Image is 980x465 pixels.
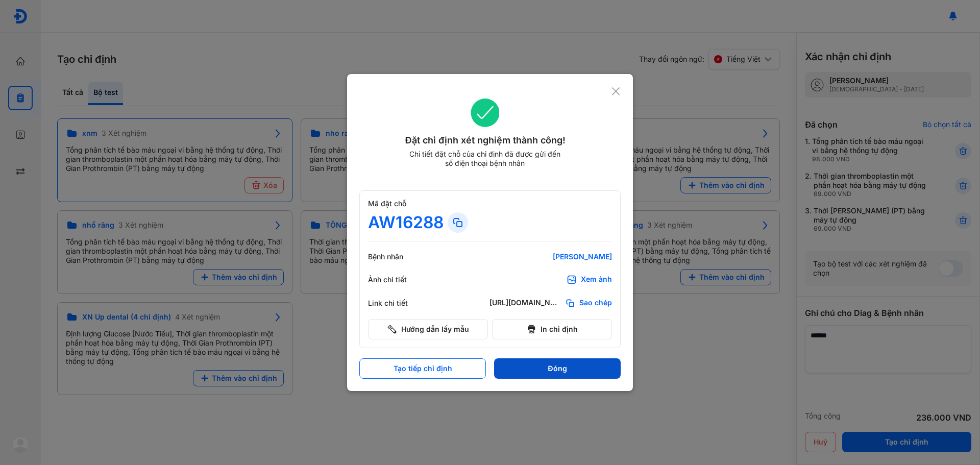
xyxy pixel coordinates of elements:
button: Tạo tiếp chỉ định [359,358,486,379]
div: Link chi tiết [368,299,429,308]
div: Mã đặt chỗ [368,199,612,208]
div: Bệnh nhân [368,252,429,261]
button: Hướng dẫn lấy mẫu [368,319,488,339]
div: Đặt chỉ định xét nghiệm thành công! [359,133,611,148]
div: Ảnh chi tiết [368,275,429,284]
div: [URL][DOMAIN_NAME] [489,298,561,308]
button: Đóng [494,358,621,379]
div: Chi tiết đặt chỗ của chỉ định đã được gửi đến số điện thoại bệnh nhân [405,150,565,168]
div: AW16288 [368,212,444,233]
div: Xem ảnh [581,275,612,285]
div: [PERSON_NAME] [489,252,612,261]
span: Sao chép [579,298,612,308]
button: In chỉ định [492,319,612,339]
